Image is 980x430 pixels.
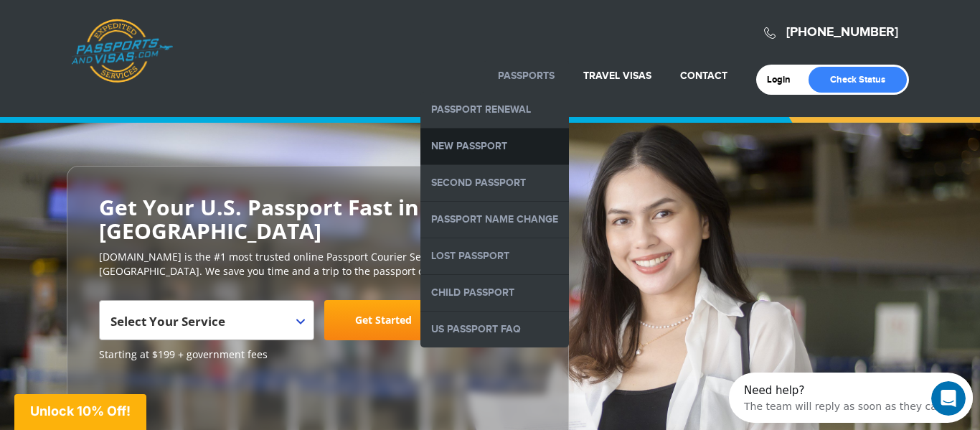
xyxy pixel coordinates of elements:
a: Travel Visas [583,70,651,82]
a: Passports & [DOMAIN_NAME] [71,19,173,83]
span: Select Your Service [110,313,225,329]
a: Passport Name Change [420,202,569,238]
span: Select Your Service [110,306,299,346]
div: Unlock 10% Off! [14,394,146,430]
a: Get Started [324,300,442,340]
div: Open Intercom Messenger [6,6,257,45]
a: Second Passport [420,165,569,201]
a: [PHONE_NUMBER] [786,24,898,40]
iframe: Intercom live chat discovery launcher [729,373,973,423]
a: Lost Passport [420,238,569,274]
a: Contact [680,70,727,82]
iframe: Intercom live chat [931,381,966,416]
span: Unlock 10% Off! [30,403,131,419]
p: [DOMAIN_NAME] is the #1 most trusted online Passport Courier Service in [GEOGRAPHIC_DATA]. We sav... [99,250,537,279]
a: New Passport [420,128,569,164]
a: Login [767,74,801,85]
a: Check Status [809,67,907,93]
a: Child Passport [420,275,569,311]
span: Starting at $199 + government fees [99,347,537,362]
div: Need help? [15,12,215,24]
a: Passport Renewal [420,92,569,128]
a: Passports [498,70,555,82]
h2: Get Your U.S. Passport Fast in [GEOGRAPHIC_DATA] [99,195,537,243]
div: The team will reply as soon as they can [15,24,215,39]
a: US Passport FAQ [420,312,569,347]
span: Select Your Service [99,300,314,340]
